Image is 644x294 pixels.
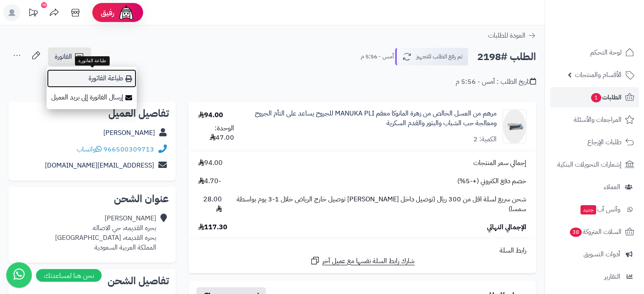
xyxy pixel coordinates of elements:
[230,195,526,214] span: شحن سريع لسلة اقل من 300 ريال (توصيل داخل [PERSON_NAME] توصيل خارج الرياض خلال 1-3 يوم بواسطة سمسا)
[101,8,114,18] span: رفيق
[550,42,639,63] a: لوحة التحكم
[254,109,496,128] a: مرهم ؜من العسل الخالص من زهرة المانوكا معقم MANUKA PLI للجروح يساعد على التأم الجروح ومعالجة حب ا...
[477,48,536,66] h2: الطلب #2198
[45,160,154,170] a: [EMAIL_ADDRESS][DOMAIN_NAME]
[550,177,639,197] a: العملاء
[580,203,620,215] span: وآتس آب
[550,132,639,152] a: طلبات الإرجاع
[550,154,639,175] a: إشعارات التحويلات البنكية
[575,69,622,81] span: الأقسام والمنتجات
[550,110,639,130] a: المراجعات والأسئلة
[47,88,137,107] a: إرسال الفاتورة إلى بريد العميل
[570,228,582,237] span: 38
[580,205,596,214] span: جديد
[503,110,526,143] img: pli%20111-90x90.png
[487,223,526,232] span: الإجمالي النهائي
[574,114,622,126] span: المراجعات والأسئلة
[488,30,525,41] span: العودة للطلبات
[192,246,533,256] div: رابط السلة
[55,214,156,252] div: [PERSON_NAME] بحره القديمه، حي الاصاله بحره القديمه، [GEOGRAPHIC_DATA] المملكة العربية السعودية
[55,52,72,62] span: الفاتورة
[15,194,169,204] h2: عنوان الشحن
[604,181,620,193] span: العملاء
[15,108,169,118] h2: تفاصيل العميل
[550,87,639,107] a: الطلبات1
[550,222,639,242] a: السلات المتروكة38
[198,223,227,232] span: 117.30
[103,128,155,138] a: [PERSON_NAME]
[473,135,496,144] div: الكمية: 2
[47,69,137,88] a: طباعة الفاتورة
[198,195,222,214] span: 28.00
[591,93,601,102] span: 1
[361,52,394,61] small: أمس - 5:56 م
[198,176,221,186] span: -4.70
[569,226,622,238] span: السلات المتروكة
[488,30,536,41] a: العودة للطلبات
[103,144,154,154] a: 966500309713
[198,110,223,120] div: 94.00
[41,2,47,8] div: 10
[22,4,44,23] a: تحديثات المنصة
[590,91,622,103] span: الطلبات
[310,256,415,266] a: شارك رابط السلة نفسها مع عميل آخر
[550,267,639,287] a: التقارير
[456,77,536,87] div: تاريخ الطلب : أمس - 5:56 م
[77,144,102,154] a: واتساب
[48,47,91,66] a: الفاتورة
[590,47,622,58] span: لوحة التحكم
[583,248,620,260] span: أدوات التسويق
[473,158,526,168] span: إجمالي سعر المنتجات
[395,48,468,66] button: تم رفع الطلب للتجهيز
[198,124,234,143] div: الوحدة: 47.00
[557,159,622,170] span: إشعارات التحويلات البنكية
[604,271,620,283] span: التقارير
[322,256,415,266] span: شارك رابط السلة نفسها مع عميل آخر
[550,199,639,220] a: وآتس آبجديد
[75,56,110,66] div: طباعة الفاتورة
[550,244,639,264] a: أدوات التسويق
[198,158,223,168] span: 94.00
[587,136,622,148] span: طلبات الإرجاع
[457,176,526,186] span: خصم دفع الكتروني (+-5%)
[118,4,135,21] img: ai-face.png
